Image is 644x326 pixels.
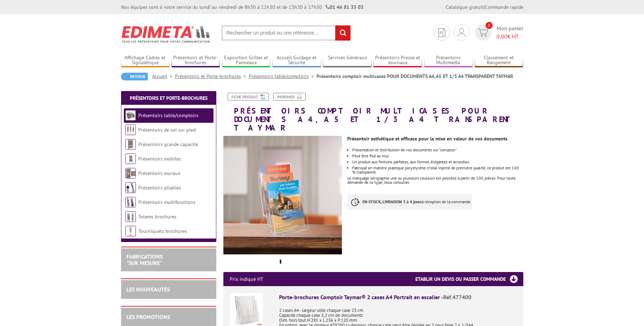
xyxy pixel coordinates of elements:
[125,211,136,222] img: Totems brochures
[496,24,523,41] span: Mon panier
[121,4,363,11] div: Nos équipes sont à votre service du lundi au vendredi de 8h30 à 12h30 et de 13h30 à 17h30
[125,182,136,193] img: Présentoirs pliables
[223,136,342,255] img: porte_brochures_comptoirs_multicases_a4_a5_1-3a4_taymar_477300_mise_en_situation.jpg
[496,33,507,40] span: 0,00
[138,185,181,191] a: Présentoirs pliables
[362,199,422,204] strong: EN STOCK, LIVRAISON 3 à 4 jours
[352,160,523,164] li: Un produit aux finitions parfaites, aux formes élégantes et arrondies.
[138,127,195,133] a: Présentoirs de sol sur pied
[125,125,136,135] img: Présentoirs de sol sur pied
[138,213,176,220] a: Totems brochures
[446,4,484,10] a: Catalogue gratuit
[121,73,148,80] a: Retour
[352,148,523,152] li: Présentation et distribution de vos documents sur "comptoir"
[130,95,207,101] a: Présentoirs et Porte-brochures
[272,55,321,66] a: Accueil Guidage et Sécurité
[230,272,263,286] p: Prix indiqué HT
[126,286,170,293] a: LES NOUVEAUTÉS
[218,93,529,132] h1: Présentoirs comptoir multicases POUR DOCUMENTS A4,A5 ET 1/3 A4 TRANSPARENT TAYMAR
[446,4,523,11] div: |
[273,93,306,101] a: Imprimer
[125,139,136,150] img: Présentoirs grande capacité
[138,112,198,119] a: Présentoirs table/comptoirs
[317,73,513,80] li: Présentoirs comptoir multicases POUR DOCUMENTS A4,A5 ET 1/3 A4 TRANSPARENT TAYMAR
[138,170,180,176] a: Présentoirs muraux
[486,22,493,29] span: 0
[335,25,350,41] input: rechercher
[228,93,269,101] a: Fiche produit
[126,313,170,320] a: LES PROMOTIONS
[279,293,517,301] div: Porte-brochures Comptoir Taymar® 2 cases A4 Portrait en escalier -
[125,226,136,236] img: Tourniquets brochures
[347,135,507,142] strong: Présentoir esthétique et efficace pour la mise en valeur de vos documents
[415,272,523,286] h3: Etablir un devis ou passer commande
[475,55,523,66] a: Classement et Rangement
[138,141,198,147] a: Présentoirs grande capacité
[485,4,523,10] a: Commande rapide
[473,24,523,41] a: devis rapide 0 Mon panier 0,00€ HT
[373,55,422,66] a: Présentoirs Presse et Journaux
[125,197,136,207] img: Présentoirs multifonctions
[249,73,317,79] a: Présentoirs table/comptoirs
[323,55,372,66] a: Services Généraux
[125,110,136,121] img: Présentoirs table/comptoirs
[443,294,471,301] span: Réf.477400
[352,154,523,158] li: Peut être fixé au mur.
[138,199,195,205] a: Présentoirs multifonctions
[326,4,363,10] strong: 01 46 81 33 03
[171,55,220,66] a: Présentoirs et Porte-brochures
[175,73,249,79] a: Présentoirs et Porte-brochures
[458,28,465,37] img: devis rapide
[424,55,473,66] a: Présentoirs Multimédia
[125,168,136,179] img: Présentoirs muraux
[138,228,187,234] a: Tourniquets brochures
[438,28,445,37] img: devis rapide
[152,73,175,79] a: Accueil
[222,55,271,66] a: Exposition Grilles et Panneaux
[121,21,211,47] img: Edimeta
[125,153,136,164] img: Présentoirs mobiles
[347,194,472,210] p: à réception de la commande
[138,156,181,162] a: Présentoirs mobiles
[222,25,351,41] input: Rechercher un produit ou une référence...
[352,166,523,174] li: Fabriqué en matière plastique polystyrène cristal injecté de première qualité, ce produit est 100...
[126,253,163,266] a: FABRICATIONS"Sur Mesure"
[347,176,523,185] div: Le marquage sérigraphie une ou plusieurs couleurs est possible à partir de 100 pièces. Pour toute...
[121,55,170,66] a: Affichage Cadres et Signalétique
[496,32,523,41] span: € HT
[478,29,488,37] img: devis rapide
